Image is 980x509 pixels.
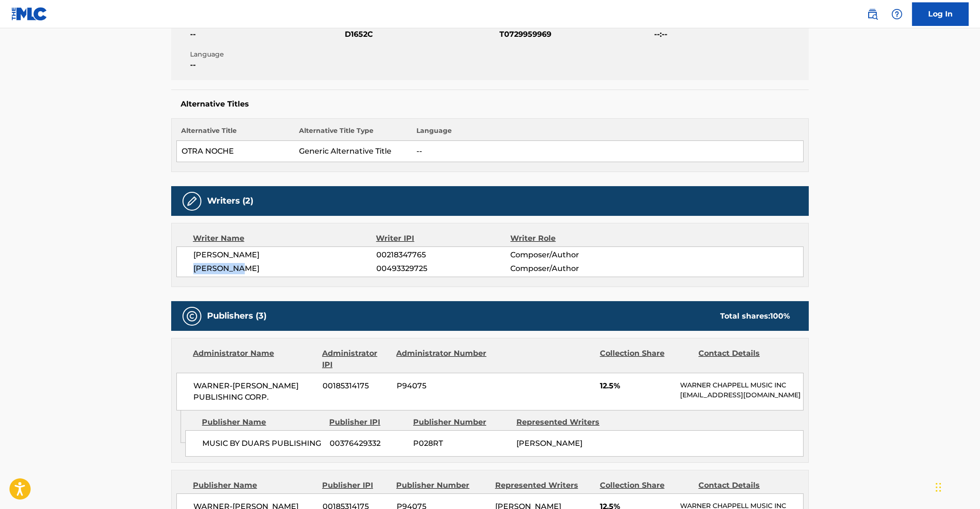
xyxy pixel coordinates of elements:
[323,380,390,392] span: 00185314175
[294,126,412,141] th: Alternative Title Type
[680,380,803,390] p: WARNER CHAPPELL MUSIC INC
[770,312,790,320] span: 100 %
[193,263,376,274] span: [PERSON_NAME]
[396,348,488,370] div: Administrator Number
[193,348,315,370] div: Administrator Name
[181,99,799,109] h5: Alternative Titles
[413,438,509,449] span: P028RT
[193,480,315,491] div: Publisher Name
[190,59,342,71] span: --
[600,380,673,392] span: 12.5%
[912,2,969,26] a: Log In
[412,126,804,141] th: Language
[863,5,882,24] a: Public Search
[396,480,488,491] div: Publisher Number
[193,249,376,261] span: [PERSON_NAME]
[936,473,941,501] div: Drag
[193,233,376,244] div: Writer Name
[510,263,632,274] span: Composer/Author
[516,439,582,448] span: [PERSON_NAME]
[190,49,342,59] span: Language
[600,480,691,491] div: Collection Share
[698,480,790,491] div: Contact Details
[720,311,790,322] div: Total shares:
[177,126,294,141] th: Alternative Title
[207,311,266,321] h5: Publishers (3)
[330,438,406,449] span: 00376429332
[202,417,322,428] div: Publisher Name
[322,348,389,370] div: Administrator IPI
[186,196,198,207] img: Writers
[891,8,903,20] img: help
[888,5,906,24] div: Help
[207,196,253,206] h5: Writers (2)
[680,390,803,400] p: [EMAIL_ADDRESS][DOMAIN_NAME]
[413,417,509,428] div: Publisher Number
[202,438,323,449] span: MUSIC BY DUARS PUBLISHING
[193,380,316,403] span: WARNER-[PERSON_NAME] PUBLISHING CORP.
[867,8,878,20] img: search
[329,417,406,428] div: Publisher IPI
[495,480,593,491] div: Represented Writers
[11,7,48,21] img: MLC Logo
[516,417,613,428] div: Represented Writers
[190,29,342,40] span: --
[322,480,389,491] div: Publisher IPI
[345,29,497,40] span: D1652C
[499,29,652,40] span: T0729959969
[412,141,804,162] td: --
[600,348,691,370] div: Collection Share
[376,263,510,274] span: 00493329725
[510,233,632,244] div: Writer Role
[397,380,488,392] span: P94075
[933,464,980,509] iframe: Chat Widget
[186,311,198,322] img: Publishers
[698,348,790,370] div: Contact Details
[294,141,412,162] td: Generic Alternative Title
[510,249,632,261] span: Composer/Author
[177,141,294,162] td: OTRA NOCHE
[376,233,511,244] div: Writer IPI
[376,249,510,261] span: 00218347765
[654,29,806,40] span: --:--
